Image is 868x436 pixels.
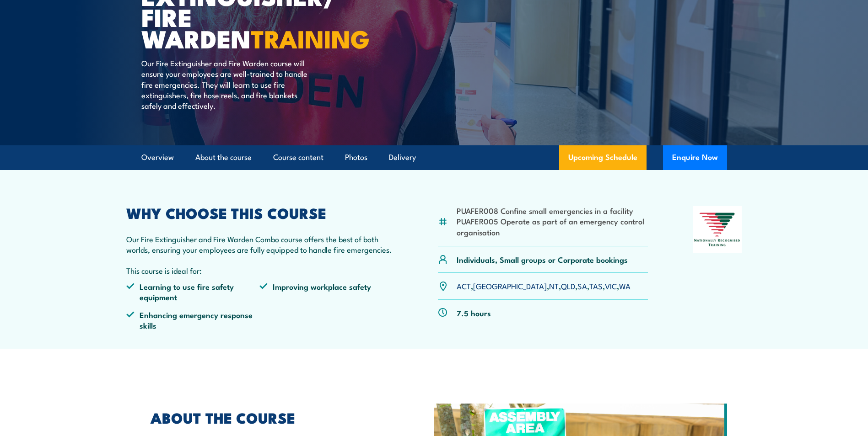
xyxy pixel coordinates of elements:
[126,265,394,276] p: This course is ideal for:
[457,308,491,318] p: 7.5 hours
[126,281,260,303] li: Learning to use fire safety equipment
[457,205,648,216] li: PUAFER008 Confine small emergencies in a facility
[457,281,631,291] p: , , , , , , ,
[259,281,393,303] li: Improving workplace safety
[457,254,628,265] p: Individuals, Small groups or Corporate bookings
[473,280,547,291] a: [GEOGRAPHIC_DATA]
[577,280,587,291] a: SA
[457,216,648,237] li: PUAFER005 Operate as part of an emergency control organisation
[126,206,394,219] h2: WHY CHOOSE THIS COURSE
[141,145,174,170] a: Overview
[619,280,631,291] a: WA
[141,58,308,111] p: Our Fire Extinguisher and Fire Warden course will ensure your employees are well-trained to handl...
[126,234,394,255] p: Our Fire Extinguisher and Fire Warden Combo course offers the best of both worlds, ensuring your ...
[345,145,367,170] a: Photos
[663,145,727,170] button: Enquire Now
[457,280,471,291] a: ACT
[126,309,260,331] li: Enhancing emergency response skills
[195,145,252,170] a: About the course
[693,206,742,253] img: Nationally Recognised Training logo.
[605,280,617,291] a: VIC
[561,280,575,291] a: QLD
[151,411,392,424] h2: ABOUT THE COURSE
[549,280,559,291] a: NT
[589,280,603,291] a: TAS
[273,145,323,170] a: Course content
[251,19,370,57] strong: TRAINING
[559,145,647,170] a: Upcoming Schedule
[389,145,416,170] a: Delivery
